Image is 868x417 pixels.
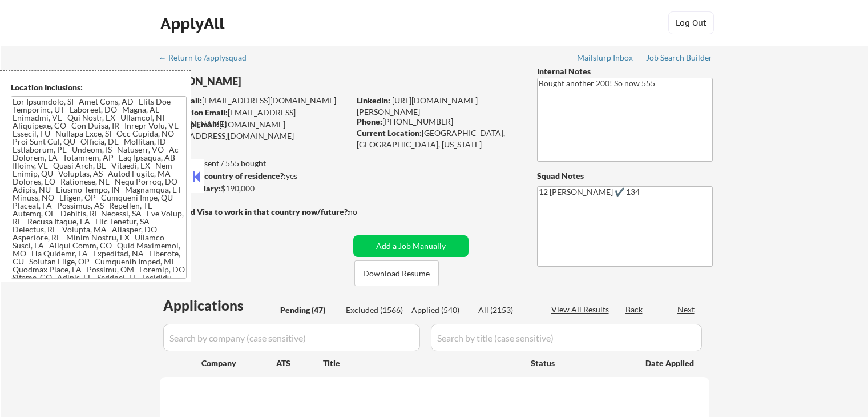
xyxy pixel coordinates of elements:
[163,324,420,351] input: Search by company (case sensitive)
[159,183,349,194] div: $190,000
[353,235,469,257] button: Add a Job Manually
[346,304,403,316] div: Excluded (1566)
[160,14,228,33] div: ApplyAll
[280,304,337,316] div: Pending (47)
[531,352,629,373] div: Status
[159,158,349,169] div: 540 sent / 555 bought
[357,127,518,150] div: [GEOGRAPHIC_DATA], [GEOGRAPHIC_DATA], [US_STATE]
[537,170,713,182] div: Squad Notes
[357,117,382,126] strong: Phone:
[159,54,257,62] div: ← Return to /applysquad
[625,304,644,315] div: Back
[159,170,346,182] div: yes
[668,11,714,34] button: Log Out
[159,171,286,181] strong: Can work in country of residence?:
[577,54,634,62] div: Mailslurp Inbox
[357,116,518,127] div: [PHONE_NUMBER]
[411,304,469,316] div: Applied (540)
[357,95,390,105] strong: LinkedIn:
[11,82,187,93] div: Location Inclusions:
[160,95,349,106] div: [EMAIL_ADDRESS][DOMAIN_NAME]
[646,54,713,62] div: Job Search Builder
[276,358,323,369] div: ATS
[201,358,276,369] div: Company
[160,74,394,89] div: [PERSON_NAME]
[357,95,478,117] a: [URL][DOMAIN_NAME][PERSON_NAME]
[478,304,535,316] div: All (2153)
[537,66,713,77] div: Internal Notes
[677,304,696,315] div: Next
[577,53,634,65] a: Mailslurp Inbox
[323,358,520,369] div: Title
[160,119,349,141] div: [DOMAIN_NAME][EMAIL_ADDRESS][DOMAIN_NAME]
[357,128,422,138] strong: Current Location:
[163,299,276,312] div: Applications
[348,206,381,218] div: no
[646,53,713,65] a: Job Search Builder
[431,324,702,351] input: Search by title (case sensitive)
[354,260,439,286] button: Download Resume
[645,358,696,369] div: Date Applied
[160,207,350,216] strong: Will need Visa to work in that country now/future?:
[159,53,257,65] a: ← Return to /applysquad
[551,304,612,315] div: View All Results
[160,107,349,129] div: [EMAIL_ADDRESS][DOMAIN_NAME]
